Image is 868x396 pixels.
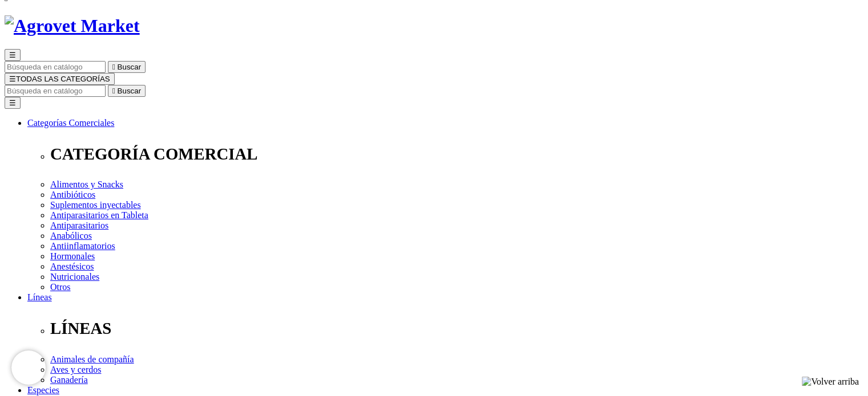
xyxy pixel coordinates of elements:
a: Ganadería [50,375,88,385]
a: Líneas [27,292,52,302]
a: Otros [50,282,71,292]
a: Anestésicos [50,262,94,271]
a: Especies [27,385,59,395]
a: Animales de compañía [50,354,134,364]
a: Nutricionales [50,272,99,281]
p: LÍNEAS [50,319,863,338]
img: Volver arriba [802,377,859,387]
a: Aves y cerdos [50,365,101,374]
iframe: Brevo live chat [11,350,46,385]
p: CATEGORÍA COMERCIAL [50,145,863,164]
